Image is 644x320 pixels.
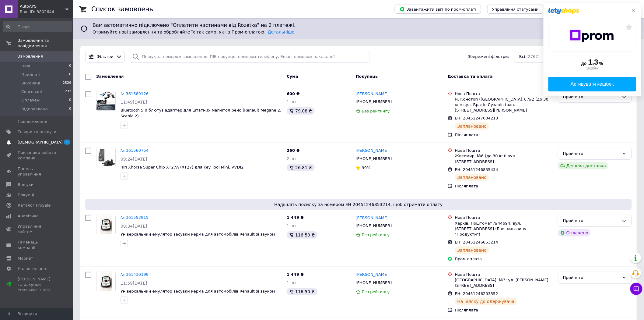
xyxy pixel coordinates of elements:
[121,215,149,220] a: № 361553915
[96,74,124,79] span: Замовлення
[287,156,298,161] span: 2 шт.
[65,89,71,94] span: 232
[96,272,116,291] a: Фото товару
[455,153,553,164] div: Житомир, №6 (до 30 кг): вул. [STREET_ADDRESS]
[355,222,393,230] div: [PHONE_NUMBER]
[563,218,619,224] div: Прийнято
[519,54,525,60] span: Всі
[455,116,498,120] span: ЕН: 20451247004213
[20,9,73,15] div: Ваш ID: 3802644
[64,140,70,145] span: 1
[63,80,71,86] span: 2529
[630,283,642,295] button: Чат з покупцем
[121,224,147,229] span: 08:34[DATE]
[356,148,389,154] a: [PERSON_NAME]
[455,91,553,97] div: Нова Пошта
[492,7,539,12] span: Управління статусами
[18,150,56,161] span: Показники роботи компанії
[287,231,317,239] div: 116.50 ₴
[455,148,553,153] div: Нова Пошта
[121,272,149,277] a: № 361430199
[69,98,71,103] span: 0
[93,30,295,34] span: Отримуйте нові замовлення та обробляйте їх так само, як і з Пром-оплатою.
[287,74,298,79] span: Cума
[455,240,498,244] span: ЕН: 20451246853214
[20,4,65,9] span: AutoAPS
[455,97,553,113] div: м. Конотоп ([GEOGRAPHIC_DATA].), №2 (до 30 кг): вул. Братів Лузанів (ран. [STREET_ADDRESS][PERSON...
[121,281,147,286] span: 11:59[DATE]
[395,5,481,14] button: Завантажити звіт по пром-оплаті
[18,256,33,261] span: Маркет
[362,290,390,294] span: Без рейтингу
[130,51,370,63] input: Пошук за номером замовлення, ПІБ покупця, номером телефону, Email, номером накладної
[287,164,314,171] div: 26.81 ₴
[121,232,275,236] a: Універсальний емулятор засувки керма для автомобілів Renault зі звуком
[287,107,314,115] div: 79.08 ₴
[18,213,39,219] span: Аналітика
[18,192,34,198] span: Покупці
[287,272,304,277] span: 1 449 ₴
[455,308,553,313] div: Післяплата
[362,165,371,170] span: 99%
[287,280,298,285] span: 1 шт.
[355,98,393,106] div: [PHONE_NUMBER]
[18,266,49,272] span: Налаштування
[18,38,73,49] span: Замовлення та повідомлення
[121,148,149,153] a: № 361560754
[287,215,304,220] span: 1 449 ₴
[455,167,498,172] span: ЕН: 20451246855434
[448,74,493,79] span: Доставка та оплата
[18,276,56,293] span: [PERSON_NAME] та рахунки
[563,151,619,157] div: Прийнято
[21,106,48,112] span: Відправлено
[527,54,540,59] span: (2767)
[21,80,40,86] span: Виконані
[268,30,295,34] a: Детальніше
[356,215,389,221] a: [PERSON_NAME]
[69,106,71,112] span: 0
[88,201,629,208] span: Надішліть посилку за номером ЕН 20451246853214, щоб отримати оплату
[287,91,300,96] span: 600 ₴
[455,132,553,138] div: Післяплата
[558,162,608,169] div: Дешева доставка
[100,272,112,291] img: Фото товару
[69,63,71,69] span: 0
[356,91,389,97] a: [PERSON_NAME]
[558,229,591,236] div: Оплачено
[121,165,244,169] a: Чіп Xhorse Super Chip XT27A (XT27) для Key Tool Mini, VVDI2
[18,224,56,235] span: Управління сайтом
[455,174,489,181] div: Заплановано
[18,240,56,251] span: Гаманець компанії
[21,98,40,103] span: Оплачені
[18,166,56,177] span: Панель управління
[96,215,116,234] a: Фото товару
[121,100,147,105] span: 11:49[DATE]
[18,203,51,208] span: Каталог ProSale
[356,272,389,278] a: [PERSON_NAME]
[455,277,553,288] div: [GEOGRAPHIC_DATA], №3: ул. [PERSON_NAME][STREET_ADDRESS]
[287,288,317,295] div: 116.50 ₴
[69,72,71,77] span: 6
[362,109,390,113] span: Без рейтингу
[455,123,489,130] div: Заплановано
[96,91,115,110] img: Фото товару
[455,221,553,237] div: Харків, Поштомат №44694: вул. [STREET_ADDRESS] (Біля магазину "Продукти")
[121,108,282,118] a: Bluetooth 5.0 блютуз адаптер для штатних магнітол рено (Renault Megane 2, Scenic 2)
[18,287,56,293] div: Prom мікс 1 000
[455,256,553,262] div: Пром-оплата
[400,6,476,12] span: Завантажити звіт по пром-оплаті
[100,215,112,234] img: Фото товару
[96,148,115,167] img: Фото товару
[97,54,114,60] span: Фільтри
[455,183,553,189] div: Післяплата
[455,215,553,220] div: Нова Пошта
[3,21,72,32] input: Пошук
[563,94,619,100] div: Прийнято
[356,74,378,79] span: Покупець
[121,289,275,293] span: Універсальний емулятор засувки керма для автомобілів Renault зі звуком
[91,5,153,13] h1: Список замовлень
[287,223,298,228] span: 1 шт.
